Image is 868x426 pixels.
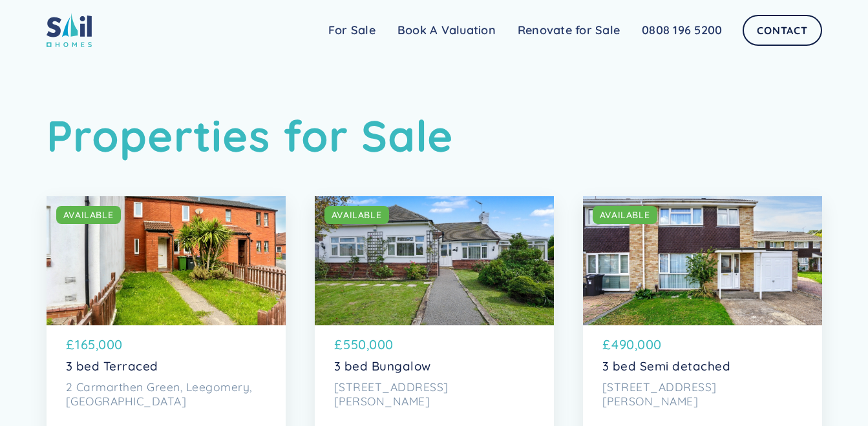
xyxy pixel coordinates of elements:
div: AVAILABLE [600,208,650,221]
a: Renovate for Sale [507,17,631,43]
p: £ [66,335,74,354]
p: [STREET_ADDRESS][PERSON_NAME] [602,380,803,409]
p: 3 bed Semi detached [602,359,803,374]
h1: Properties for Sale [47,110,822,162]
div: AVAILABLE [63,208,114,221]
div: AVAILABLE [332,208,382,221]
p: 2 Carmarthen Green, Leegomery, [GEOGRAPHIC_DATA] [66,380,266,409]
p: 3 bed Terraced [66,359,266,374]
a: 0808 196 5200 [631,17,733,43]
p: £ [334,335,343,354]
a: Contact [743,15,821,46]
p: 165,000 [75,335,123,354]
a: For Sale [317,17,386,43]
a: Book A Valuation [386,17,507,43]
p: 490,000 [611,335,662,354]
p: £ [602,335,611,354]
p: [STREET_ADDRESS][PERSON_NAME] [334,380,535,409]
p: 3 bed Bungalow [334,359,535,374]
p: 550,000 [343,335,394,354]
img: sail home logo colored [47,13,92,47]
